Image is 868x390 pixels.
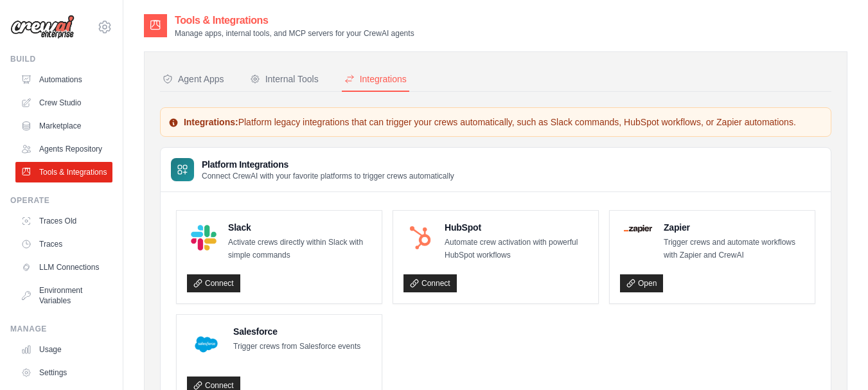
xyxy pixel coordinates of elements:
[407,225,433,251] img: HubSpot Logo
[15,116,112,136] a: Marketplace
[15,362,112,383] a: Settings
[191,225,217,251] img: Slack Logo
[250,73,319,85] div: Internal Tools
[15,211,112,231] a: Traces Old
[202,158,454,171] h3: Platform Integrations
[233,341,360,353] p: Trigger crews from Salesforce events
[445,221,588,234] h4: HubSpot
[624,225,652,233] img: Zapier Logo
[344,73,407,85] div: Integrations
[15,162,112,182] a: Tools & Integrations
[664,236,804,261] p: Trigger crews and automate workflows with Zapier and CrewAI
[10,195,112,206] div: Operate
[228,236,371,261] p: Activate crews directly within Slack with simple commands
[247,67,321,92] button: Internal Tools
[10,54,112,64] div: Build
[15,257,112,278] a: LLM Connections
[228,221,371,234] h4: Slack
[15,69,112,90] a: Automations
[664,221,804,234] h4: Zapier
[191,329,222,360] img: Salesforce Logo
[10,15,75,39] img: Logo
[10,324,112,334] div: Manage
[202,171,454,181] p: Connect CrewAI with your favorite platforms to trigger crews automatically
[15,339,112,360] a: Usage
[15,139,112,159] a: Agents Repository
[403,274,457,292] a: Connect
[160,67,227,92] button: Agent Apps
[233,325,360,338] h4: Salesforce
[15,93,112,113] a: Crew Studio
[15,234,112,254] a: Traces
[15,280,112,311] a: Environment Variables
[187,274,240,292] a: Connect
[168,116,823,129] p: Platform legacy integrations that can trigger your crews automatically, such as Slack commands, H...
[445,236,588,261] p: Automate crew activation with powerful HubSpot workflows
[184,117,238,127] strong: Integrations:
[620,274,663,292] a: Open
[163,73,224,85] div: Agent Apps
[175,28,414,39] p: Manage apps, internal tools, and MCP servers for your CrewAI agents
[175,13,414,28] h2: Tools & Integrations
[342,67,409,92] button: Integrations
